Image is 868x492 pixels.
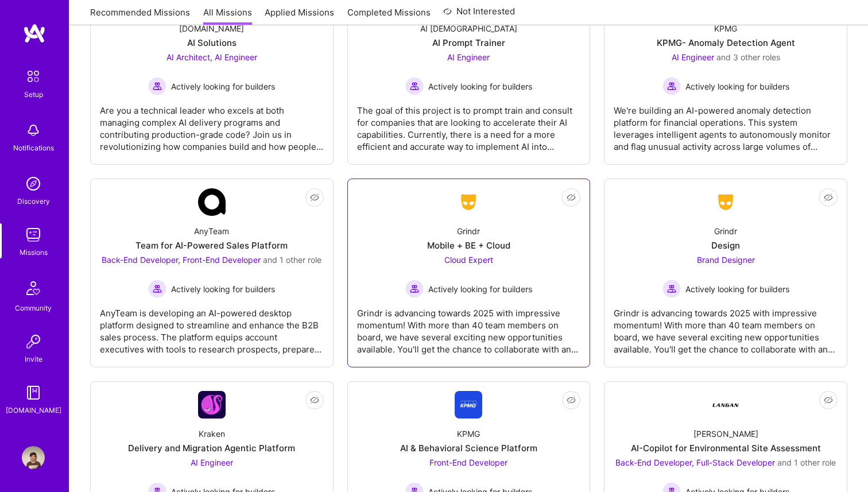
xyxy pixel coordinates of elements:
img: Actively looking for builders [662,77,681,95]
div: Setup [24,88,43,100]
img: Community [20,274,47,302]
img: Company Logo [455,391,482,419]
span: Cloud Expert [444,255,493,265]
span: Brand Designer [697,255,755,265]
a: Company LogoGrindrMobile + BE + CloudCloud Expert Actively looking for buildersActively looking f... [357,188,581,358]
div: AI & Behavioral Science Platform [400,442,537,454]
a: Company LogoAnyTeamTeam for AI-Powered Sales PlatformBack-End Developer, Front-End Developer and ... [100,188,324,358]
div: [DOMAIN_NAME] [6,404,61,416]
span: Actively looking for builders [685,80,789,92]
img: Actively looking for builders [405,280,424,298]
div: Invite [25,353,42,365]
div: Missions [20,246,48,258]
i: icon EyeClosed [310,193,319,202]
div: Mobile + BE + Cloud [427,239,510,251]
div: Kraken [199,428,225,440]
span: and 3 other roles [716,52,780,62]
div: Grindr is advancing towards 2025 with impressive momentum! With more than 40 team members on boar... [614,298,838,355]
span: Back-End Developer, Front-End Developer [102,255,261,265]
i: icon EyeClosed [824,396,833,405]
i: icon EyeClosed [310,396,319,405]
i: icon EyeClosed [567,396,576,405]
div: Grindr [457,225,480,237]
div: Design [711,239,740,251]
div: KPMG [457,428,480,440]
a: Company LogoGrindrDesignBrand Designer Actively looking for buildersActively looking for builders... [614,188,838,358]
span: Back-End Developer, Full-Stack Developer [615,458,775,467]
div: AnyTeam is developing an AI-powered desktop platform designed to streamline and enhance the B2B s... [100,298,324,355]
img: logo [23,23,46,44]
img: User Avatar [22,446,45,469]
img: Actively looking for builders [148,280,166,298]
span: Actively looking for builders [171,283,275,295]
img: teamwork [22,223,45,246]
div: KPMG- Anomaly Detection Agent [657,37,795,49]
div: Team for AI-Powered Sales Platform [135,239,288,251]
span: and 1 other role [263,255,321,265]
div: Grindr [714,225,737,237]
div: Delivery and Migration Agentic Platform [128,442,295,454]
img: Actively looking for builders [148,77,166,95]
span: Front-End Developer [429,458,507,467]
img: bell [22,119,45,142]
div: KPMG [714,22,737,34]
span: AI Engineer [672,52,714,62]
img: guide book [22,381,45,404]
span: and 1 other role [777,458,836,467]
img: Company Logo [198,188,226,216]
span: AI Engineer [191,458,233,467]
img: Company Logo [455,192,482,212]
img: Invite [22,330,45,353]
div: We're building an AI-powered anomaly detection platform for financial operations. This system lev... [614,95,838,153]
div: AI Prompt Trainer [432,37,505,49]
div: The goal of this project is to prompt train and consult for companies that are looking to acceler... [357,95,581,153]
img: setup [21,64,45,88]
i: icon EyeClosed [567,193,576,202]
div: AI Solutions [187,37,237,49]
span: Actively looking for builders [428,283,532,295]
i: icon EyeClosed [824,193,833,202]
div: Grindr is advancing towards 2025 with impressive momentum! With more than 40 team members on boar... [357,298,581,355]
a: Applied Missions [265,6,334,25]
div: [PERSON_NAME] [693,428,758,440]
a: Not Interested [443,5,515,25]
a: User Avatar [19,446,48,469]
div: [DOMAIN_NAME] [179,22,244,34]
a: All Missions [203,6,252,25]
a: Completed Missions [347,6,431,25]
img: Actively looking for builders [405,77,424,95]
div: AI-Copilot for Environmental Site Assessment [631,442,821,454]
div: Discovery [17,195,50,207]
img: Company Logo [198,391,226,419]
span: AI Engineer [447,52,490,62]
div: AnyTeam [194,225,229,237]
span: Actively looking for builders [685,283,789,295]
span: AI Architect, AI Engineer [166,52,257,62]
img: discovery [22,172,45,195]
span: Actively looking for builders [428,80,532,92]
div: Are you a technical leader who excels at both managing complex AI delivery programs and contribut... [100,95,324,153]
span: Actively looking for builders [171,80,275,92]
img: Company Logo [712,391,739,419]
img: Company Logo [712,192,739,212]
img: Actively looking for builders [662,280,681,298]
div: AI [DEMOGRAPHIC_DATA] [420,22,517,34]
div: Notifications [13,142,54,154]
div: Community [15,302,52,314]
a: Recommended Missions [90,6,190,25]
